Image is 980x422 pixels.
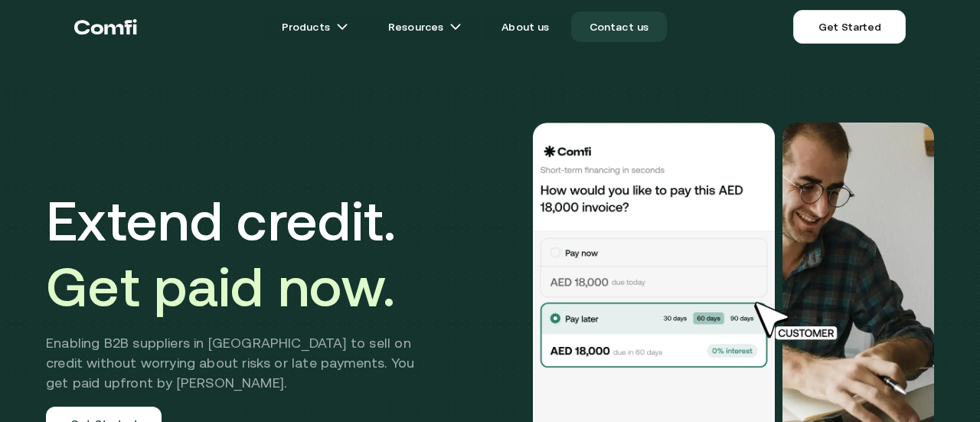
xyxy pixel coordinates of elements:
[571,11,668,42] a: Contact us
[46,188,437,319] h1: Extend credit.
[793,10,906,44] a: Get Started
[74,4,137,50] a: Return to the top of the Comfi home page
[46,255,395,318] span: Get paid now.
[449,21,462,33] img: arrow icons
[46,333,437,393] h2: Enabling B2B suppliers in [GEOGRAPHIC_DATA] to sell on credit without worrying about risks or lat...
[370,11,480,42] a: Resourcesarrow icons
[336,21,348,33] img: arrow icons
[263,11,367,42] a: Productsarrow icons
[743,299,854,342] img: cursor
[483,11,567,42] a: About us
